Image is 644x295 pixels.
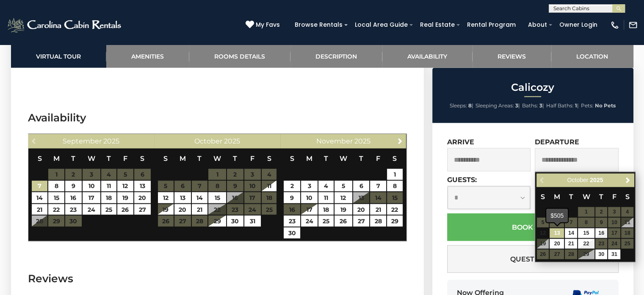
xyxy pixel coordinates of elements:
li: | [522,100,544,111]
a: 15 [208,192,226,203]
span: October [567,177,588,183]
strong: 3 [515,102,518,109]
span: My Favs [256,20,280,29]
a: 22 [387,204,403,215]
a: 21 [565,239,577,249]
h2: Calicozy [434,82,631,93]
a: 10 [83,181,100,192]
a: 11 [318,192,334,203]
span: Wednesday [340,155,347,163]
a: 30 [227,216,243,227]
a: Rental Program [463,18,520,31]
a: 15 [48,192,64,203]
label: Departure [535,138,579,146]
a: 13 [134,181,151,192]
a: 8 [387,181,403,192]
a: 1 [387,169,403,180]
h3: Availability [28,110,407,125]
a: 7 [32,181,47,192]
a: 22 [578,239,594,249]
a: 21 [192,204,207,215]
span: Next [397,138,404,144]
a: 6 [353,181,370,192]
span: September [63,137,102,145]
a: 9 [65,181,82,192]
span: Sunday [290,155,294,163]
a: 31 [244,216,261,227]
a: Description [290,45,382,68]
label: Guests: [447,176,477,184]
span: Thursday [107,155,111,163]
a: 16 [65,192,82,203]
a: 25 [318,216,334,227]
a: 24 [301,216,318,227]
span: November [316,137,353,145]
a: 20 [353,204,370,215]
strong: 3 [539,102,542,109]
li: | [546,100,579,111]
span: October [194,137,222,145]
a: 14 [32,192,47,203]
a: 12 [117,181,133,192]
span: Friday [123,155,127,163]
span: Monday [53,155,60,163]
a: Location [551,45,633,68]
span: Sleeping Areas: [475,102,514,109]
img: White-1-2.png [6,17,124,34]
a: Real Estate [416,18,459,31]
a: 13 [550,228,564,238]
span: Saturday [140,155,144,163]
a: 16 [595,228,608,238]
span: Tuesday [71,155,75,163]
a: 20 [134,192,151,203]
a: 18 [318,204,334,215]
a: 29 [387,216,403,227]
a: 11 [262,181,277,192]
span: Thursday [359,155,363,163]
a: 30 [284,228,300,239]
a: 26 [117,204,133,215]
a: Virtual Tour [11,45,106,68]
a: 11 [101,181,116,192]
a: 30 [595,250,608,259]
h3: Reviews [28,271,407,286]
span: Monday [180,155,186,163]
span: Friday [250,155,254,163]
a: 21 [32,204,47,215]
span: Saturday [625,193,630,201]
a: 24 [83,204,100,215]
a: 20 [174,204,191,215]
a: 27 [353,216,370,227]
a: 2 [284,181,300,192]
a: Next [622,175,633,185]
a: 19 [334,204,352,215]
a: 19 [117,192,133,203]
a: 3 [301,181,318,192]
strong: 8 [468,102,472,109]
a: My Favs [246,20,282,30]
a: 31 [608,250,620,259]
a: 27 [134,204,151,215]
a: 26 [334,216,352,227]
a: 20 [550,239,564,249]
div: $505 [546,209,568,222]
img: mail-regular-white.png [628,20,638,30]
strong: 1 [575,102,577,109]
a: 23 [284,216,300,227]
a: 14 [192,192,207,203]
span: Half Baths: [546,102,574,109]
span: 2025 [590,177,603,183]
span: Wednesday [88,155,95,163]
span: Saturday [267,155,271,163]
a: 17 [83,192,100,203]
a: Next [395,135,405,146]
a: Local Area Guide [351,18,412,31]
a: Reviews [473,45,551,68]
a: Amenities [106,45,189,68]
a: 18 [101,192,116,203]
a: 8 [48,181,64,192]
span: Next [624,177,631,184]
span: Saturday [392,155,397,163]
span: Friday [376,155,380,163]
label: Arrive [447,138,474,146]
